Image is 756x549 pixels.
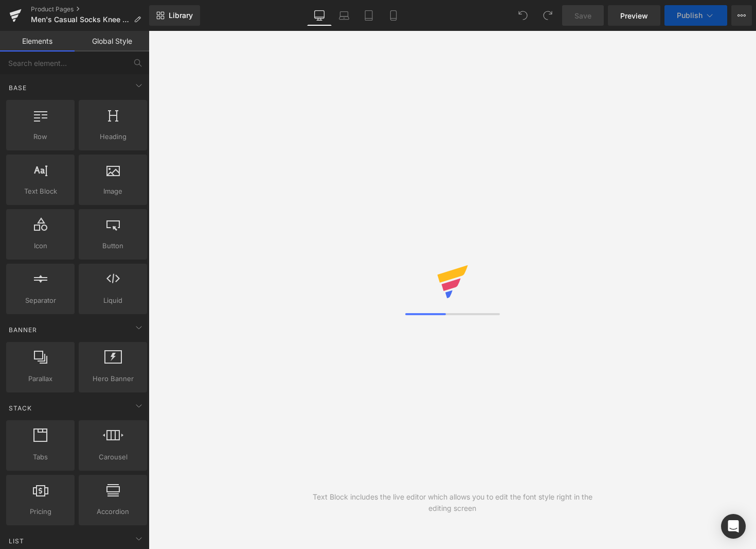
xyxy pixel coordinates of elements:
span: Hero Banner [82,373,144,384]
a: Global Style [75,31,149,52]
span: Stack [8,403,33,413]
button: Redo [537,5,558,26]
button: Publish [664,5,727,26]
span: Save [574,10,591,21]
span: Accordion [82,506,144,517]
div: Text Block includes the live editor which allows you to edit the font style right in the editing ... [300,491,604,514]
a: Laptop [332,5,356,26]
a: New Library [149,5,200,26]
a: Mobile [381,5,406,26]
a: Desktop [307,5,332,26]
button: More [731,5,752,26]
button: Undo [513,5,533,26]
span: Liquid [82,295,144,306]
span: Library [169,11,193,20]
span: Parallax [9,373,71,384]
a: Product Pages [31,5,149,13]
span: Icon [9,241,71,251]
div: Open Intercom Messenger [721,514,746,539]
a: Preview [608,5,660,26]
span: Text Block [9,186,71,197]
span: Pricing [9,506,71,517]
span: Publish [677,11,703,20]
span: List [8,536,25,546]
span: Separator [9,295,71,306]
span: Heading [82,131,144,142]
span: Men's Casual Socks Knee High Closed Toe [31,15,130,24]
span: Base [8,83,28,93]
span: Image [82,186,144,197]
span: Preview [620,10,648,21]
span: Banner [8,325,38,335]
span: Tabs [9,452,71,462]
span: Row [9,131,71,142]
a: Tablet [356,5,381,26]
span: Button [82,241,144,251]
span: Carousel [82,452,144,462]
